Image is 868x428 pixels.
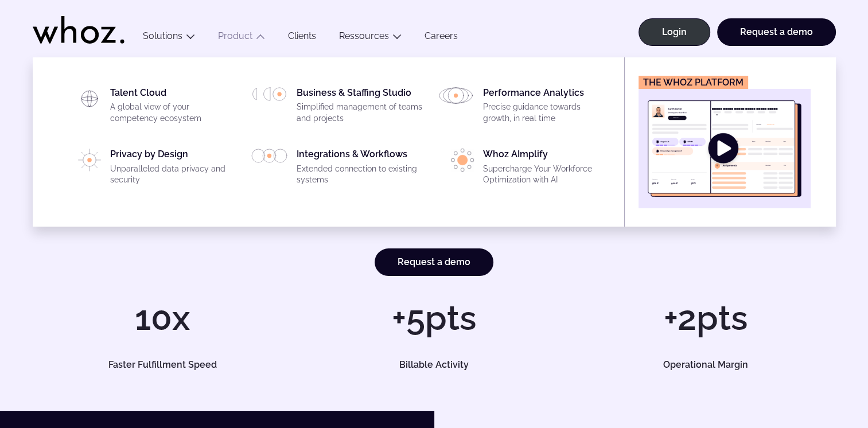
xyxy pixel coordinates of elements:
div: Performance Analytics [483,87,610,129]
div: Whoz AImplify [483,149,610,190]
div: Privacy by Design [110,149,238,190]
img: HP_PICTO_CARTOGRAPHIE-1.svg [78,87,101,110]
button: Product [207,30,277,46]
p: Unparalleled data privacy and security [110,164,238,186]
a: Request a demo [375,248,493,276]
iframe: Chatbot [792,352,852,412]
a: Whoz AImplifySupercharge Your Workforce Optimization with AI [438,149,610,190]
figcaption: The Whoz platform [639,76,748,89]
a: Ressources [339,30,389,41]
a: Talent CloudA global view of your competency ecosystem [65,87,238,129]
h1: +5pts [304,301,564,335]
h5: Faster Fulfillment Speed [45,360,279,369]
h1: +2pts [575,301,835,335]
img: PICTO_INTEGRATION.svg [251,149,287,163]
a: Request a demo [717,18,836,46]
img: HP_PICTO_GESTION-PORTEFEUILLE-PROJETS.svg [251,87,287,101]
div: Talent Cloud [110,87,238,129]
button: Ressources [328,30,413,46]
a: Product [218,30,252,41]
img: HP_PICTO_ANALYSE_DE_PERFORMANCES.svg [438,87,474,104]
p: Precise guidance towards growth, in real time [483,102,610,124]
p: Supercharge Your Workforce Optimization with AI [483,164,610,186]
a: Clients [277,30,328,46]
p: A global view of your competency ecosystem [110,102,238,124]
a: Integrations & WorkflowsExtended connection to existing systems [251,149,424,190]
a: Business & Staffing StudioSimplified management of teams and projects [251,87,424,129]
a: Login [639,18,710,46]
div: Integrations & Workflows [297,149,424,190]
h1: 10x [33,301,293,335]
h5: Billable Activity [317,360,551,369]
p: Simplified management of teams and projects [297,102,424,124]
img: PICTO_CONFIANCE_NUMERIQUE.svg [78,149,100,172]
img: PICTO_ECLAIRER-1-e1756198033837.png [451,149,474,172]
a: Performance AnalyticsPrecise guidance towards growth, in real time [438,87,610,129]
a: The Whoz platform [639,76,811,208]
div: Business & Staffing Studio [297,87,424,129]
a: Careers [413,30,469,46]
h5: Operational Margin [589,360,823,369]
p: Extended connection to existing systems [297,164,424,186]
button: Solutions [131,30,207,46]
a: Privacy by DesignUnparalleled data privacy and security [65,149,238,190]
